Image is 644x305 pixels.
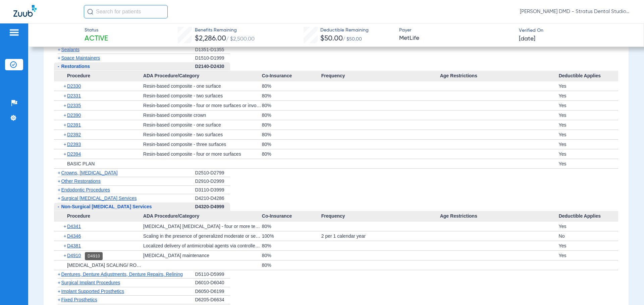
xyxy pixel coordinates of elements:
[519,35,535,43] span: [DATE]
[262,140,321,149] div: 80%
[262,130,321,139] div: 80%
[67,142,81,147] span: D2393
[58,170,60,175] span: +
[143,101,262,110] div: Resin-based composite - four or more surfaces or involving incisal angle (anterior)
[321,211,440,222] span: Frequency
[559,81,618,91] div: Yes
[63,110,67,120] span: +
[519,27,633,34] span: Verified On
[559,91,618,100] div: Yes
[440,71,559,81] span: Age Restrictions
[84,5,168,18] input: Search for patients
[143,211,262,222] span: ADA Procedure/Category
[262,222,321,231] div: 80%
[143,110,262,120] div: Resin-based composite crown
[559,241,618,250] div: Yes
[61,272,183,277] span: Dentures, Denture Adjustments, Denture Repairs, Relining
[559,130,618,139] div: Yes
[58,187,60,193] span: +
[85,252,103,260] div: D4910
[85,27,108,34] span: Status
[195,62,230,71] div: D2140-D2430
[226,36,255,42] span: / $2,500.00
[143,222,262,231] div: [MEDICAL_DATA] [MEDICAL_DATA] - four or more teeth per quadrant
[321,71,440,81] span: Frequency
[61,289,124,294] span: Implant Supported Prosthetics
[143,140,262,149] div: Resin-based composite - three surfaces
[143,71,262,81] span: ADA Procedure/Category
[63,149,67,159] span: +
[262,149,321,159] div: 80%
[195,54,230,62] div: D1510-D1999
[58,289,60,294] span: +
[143,231,262,241] div: Scaling in the presence of generalized moderate or severe gingival inflammation - full mouth
[67,132,81,137] span: D2392
[67,83,81,89] span: D2330
[61,55,100,61] span: Space Maintainers
[559,149,618,159] div: Yes
[87,9,93,15] img: Search Icon
[143,130,262,139] div: Resin-based composite - two surfaces
[63,130,67,139] span: +
[63,222,67,231] span: +
[67,122,81,128] span: D2391
[61,280,120,285] span: Surgical Implant Procedures
[67,151,81,157] span: D2394
[559,110,618,120] div: Yes
[559,211,618,222] span: Deductible Applies
[61,187,110,193] span: Endodontic Procedures
[143,120,262,130] div: Resin-based composite - one surface
[262,91,321,100] div: 80%
[559,71,618,81] span: Deductible Applies
[9,28,19,36] img: hamburger-icon
[262,241,321,250] div: 80%
[262,101,321,110] div: 80%
[67,262,165,268] span: [MEDICAL_DATA] SCALING/ ROOT PLANING
[321,231,440,241] div: 2 per 1 calendar year
[61,178,101,184] span: Other Restorations
[195,279,230,287] div: D6010-D6040
[61,64,90,69] span: Restorations
[262,81,321,91] div: 80%
[67,253,81,258] span: D4910
[58,178,60,184] span: +
[399,27,513,34] span: Payer
[58,280,60,285] span: +
[143,251,262,260] div: [MEDICAL_DATA] maintenance
[63,91,67,100] span: +
[262,260,321,270] div: 80%
[262,71,321,81] span: Co-Insurance
[195,46,230,54] div: D1351-D1355
[559,159,618,168] div: Yes
[67,243,81,248] span: D4381
[559,231,618,241] div: No
[262,110,321,120] div: 80%
[63,241,67,250] span: +
[58,272,60,277] span: +
[262,251,321,260] div: 80%
[320,27,369,34] span: Deductible Remaining
[520,8,631,15] span: [PERSON_NAME] DMD - Stratus Dental Studio
[61,47,79,52] span: Sealants
[143,241,262,250] div: Localized delivery of antimicrobial agents via controlled release vehicle into diseased crevicula...
[195,296,230,304] div: D6205-D6634
[262,120,321,130] div: 80%
[343,37,362,42] span: / $50.00
[195,35,226,42] span: $2,286.00
[610,273,644,305] iframe: Chat Widget
[54,211,143,222] span: Procedure
[143,91,262,100] div: Resin-based composite - two surfaces
[559,140,618,149] div: Yes
[61,170,117,175] span: Crowns, [MEDICAL_DATA]
[63,120,67,130] span: +
[559,101,618,110] div: Yes
[559,222,618,231] div: Yes
[195,169,230,177] div: D2510-D2799
[58,297,60,302] span: +
[63,251,67,260] span: +
[67,103,81,108] span: D2335
[63,81,67,91] span: +
[399,34,513,43] span: MetLife
[262,231,321,241] div: 100%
